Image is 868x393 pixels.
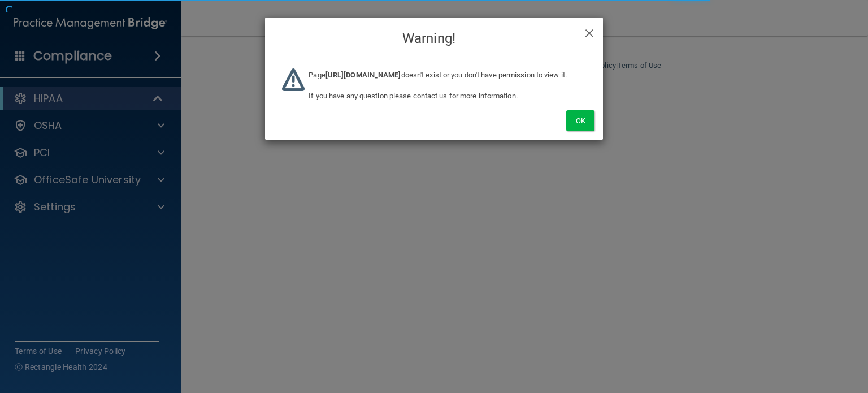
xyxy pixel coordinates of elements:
[282,68,305,91] img: warning-logo.669c17dd.png
[274,26,594,51] h4: Warning!
[325,71,401,79] b: [URL][DOMAIN_NAME]
[566,110,594,131] button: Ok
[309,68,586,82] p: Page doesn't exist or you don't have permission to view it.
[309,89,586,103] p: If you have any question please contact us for more information.
[584,20,594,43] span: ×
